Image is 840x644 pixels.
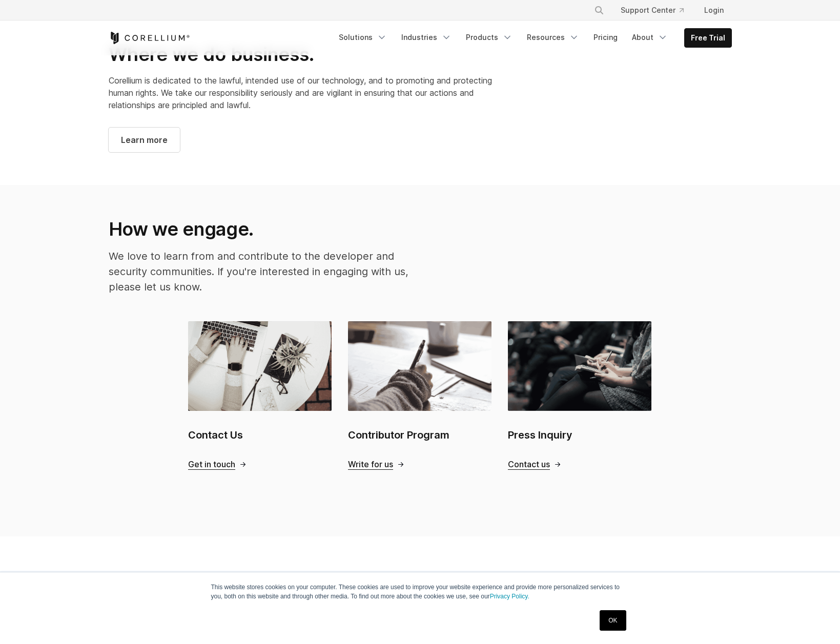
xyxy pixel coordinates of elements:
[582,1,732,19] div: Navigation Menu
[121,134,168,146] span: Learn more
[508,459,550,470] span: Contact us
[696,1,732,19] a: Login
[333,28,393,47] a: Solutions
[109,75,492,110] span: Corellium is dedicated to the lawful, intended use of our technology, and to promoting and protec...
[508,321,651,469] a: Press Inquiry Press Inquiry Contact us
[188,427,332,443] h2: Contact Us
[348,427,491,443] h2: Contributor Program
[395,28,458,47] a: Industries
[109,128,180,152] a: Learn more
[109,248,410,295] p: We love to learn from and contribute to the developer and security communities. If you're interes...
[626,28,674,47] a: About
[188,321,332,469] a: Contact Us Contact Us Get in touch
[600,610,626,631] a: OK
[348,459,393,470] span: Write for us
[188,321,332,410] img: Contact Us
[460,28,519,47] a: Products
[490,593,529,600] a: Privacy Policy.
[333,28,732,48] div: Navigation Menu
[211,583,629,601] p: This website stores cookies on your computer. These cookies are used to improve your website expe...
[109,32,190,44] a: Corellium Home
[587,28,624,47] a: Pricing
[685,29,731,47] a: Free Trial
[521,28,585,47] a: Resources
[508,321,651,410] img: Press Inquiry
[612,1,692,19] a: Support Center
[348,321,491,469] a: Contributor Program Contributor Program Write for us
[188,459,235,470] span: Get in touch
[348,321,491,410] img: Contributor Program
[109,218,410,240] h2: How we engage.
[590,1,608,19] button: Search
[508,427,651,443] h2: Press Inquiry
